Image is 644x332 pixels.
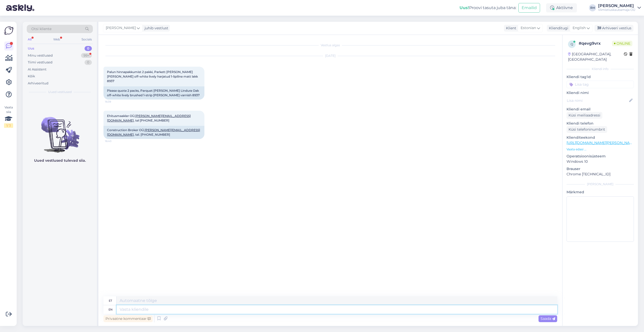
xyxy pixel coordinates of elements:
div: [GEOGRAPHIC_DATA], [GEOGRAPHIC_DATA] [568,52,624,62]
div: # qevg9vrx [579,40,612,46]
div: [DATE] [103,54,557,58]
div: Aktiivne [546,3,577,12]
div: AI Assistent [28,67,46,72]
div: Minu vestlused [28,53,53,58]
span: [PERSON_NAME] [106,25,136,31]
span: 16:39 [105,100,124,104]
a: [URL][DOMAIN_NAME][PERSON_NAME] [567,140,636,145]
p: Windows 10 [567,159,634,164]
span: Estonian [521,25,536,31]
div: 0 [85,60,92,65]
p: Brauser [567,166,634,172]
a: [PERSON_NAME]Viimistluskaubamaja OÜ [598,4,641,12]
span: 16:40 [105,139,124,143]
div: Construction Broker OÜ, , tel. [PHONE_NUMBER] [103,126,204,139]
p: Kliendi nimi [567,90,634,96]
span: Uued vestlused [48,90,72,94]
button: Emailid [518,3,540,13]
a: [PERSON_NAME][EMAIL_ADDRESS][DOMAIN_NAME] [107,114,191,122]
div: 99+ [81,53,92,58]
p: Märkmed [567,189,634,195]
div: [PERSON_NAME] [567,182,634,186]
div: Socials [80,36,93,43]
div: Vestlus algas [103,43,557,48]
img: No chats [23,108,97,153]
span: q [571,42,573,46]
div: Uus [28,46,34,51]
p: Kliendi email [567,107,634,112]
div: Viimistluskaubamaja OÜ [598,8,635,12]
span: Ehitusmaakler OÜ, , tel [PHONE_NUMBER] [107,114,191,122]
div: Tiimi vestlused [28,60,52,65]
div: Klienditugi [547,26,568,31]
div: All [27,36,33,43]
span: Saada [541,316,555,321]
span: Online [612,41,632,46]
span: Palun hinnapakkumist 2 pakki, Parkett [PERSON_NAME] [PERSON_NAME] off-white lively harjatud 1-lip... [107,70,199,83]
div: Please quote 2 packs, Parquet [PERSON_NAME] Lindura Oak off-white lively brushed 1-strip [PERSON_... [103,86,204,100]
input: Lisa nimi [567,98,628,103]
p: Operatsioonisüsteem [567,154,634,159]
p: Chrome [TECHNICAL_ID] [567,172,634,177]
p: Kliendi telefon [567,121,634,126]
b: Uus! [460,5,469,10]
img: Askly Logo [4,26,14,35]
div: Küsi meiliaadressi [567,112,602,119]
p: Klienditeekond [567,135,634,140]
span: Otsi kliente [31,26,51,32]
p: Vaata edasi ... [567,147,634,152]
div: Kõik [28,74,35,79]
div: Web [52,36,61,43]
div: Kliendi info [567,67,634,71]
div: Arhiveeritud [28,81,48,86]
div: Vaata siia [4,105,13,128]
p: Kliendi tag'id [567,74,634,80]
div: 0 [85,46,92,51]
div: Klient [504,26,516,31]
div: 1 / 3 [4,123,13,128]
div: Arhiveeri vestlus [595,25,633,32]
div: et [109,296,112,305]
div: en [109,305,113,314]
div: Proovi tasuta juba täna: [460,5,516,11]
input: Lisa tag [567,81,634,88]
div: RH [589,4,596,11]
div: juhib vestlust [143,26,168,31]
div: [PERSON_NAME] [598,4,635,8]
div: Privaatne kommentaar [103,315,153,322]
a: [PERSON_NAME][EMAIL_ADDRESS][DOMAIN_NAME] [107,128,200,136]
p: Uued vestlused tulevad siia. [34,158,86,163]
div: Küsi telefoninumbrit [567,126,607,133]
span: English [573,25,586,31]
